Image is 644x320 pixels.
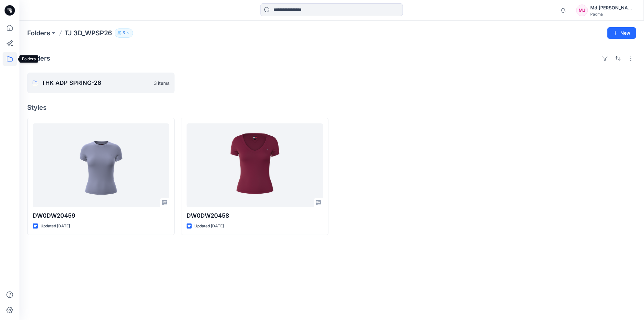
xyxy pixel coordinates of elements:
div: Md [PERSON_NAME] [591,4,636,12]
a: DW0DW20459 [33,123,169,207]
div: MJ [576,5,588,16]
button: 5 [115,29,133,38]
a: Folders [27,29,50,38]
p: TJ 3D_WPSP26 [64,29,112,38]
p: 5 [123,29,125,37]
a: THK ADP SPRING-263 items [27,73,175,93]
p: THK ADP SPRING-26 [41,78,150,87]
p: Updated [DATE] [194,223,224,230]
div: Padma [591,12,636,17]
h4: Styles [27,104,636,111]
p: 3 items [154,80,169,86]
p: DW0DW20459 [33,211,169,220]
p: DW0DW20458 [187,211,323,220]
h4: Folders [27,54,50,62]
p: Updated [DATE] [40,223,70,230]
a: DW0DW20458 [187,123,323,207]
button: New [607,27,636,39]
